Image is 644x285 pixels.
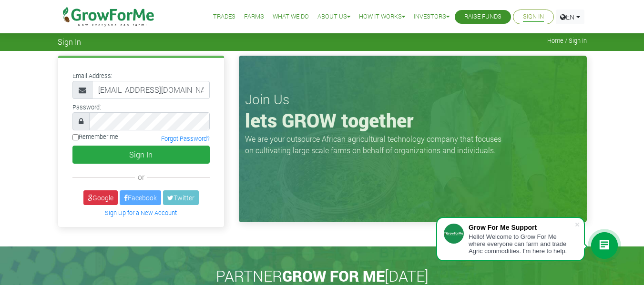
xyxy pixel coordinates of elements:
a: Sign Up for a New Account [105,209,177,216]
span: Home / Sign In [547,37,587,44]
input: Email Address [92,81,210,99]
label: Email Address: [72,71,112,80]
div: Hello! Welcome to Grow For Me where everyone can farm and trade Agric commodities. I'm here to help. [469,233,574,255]
span: Sign In [58,37,81,46]
input: Remember me [72,134,79,140]
h2: PARTNER [DATE] [61,267,583,285]
a: Investors [414,12,450,22]
a: What We Do [273,12,309,22]
a: Google [83,190,118,205]
h3: Join Us [245,91,581,108]
a: About Us [317,12,350,22]
a: How it Works [359,12,405,22]
button: Sign In [72,146,210,164]
a: Farms [244,12,264,22]
a: EN [556,10,584,24]
div: Grow For Me Support [469,224,574,231]
label: Remember me [72,132,118,141]
a: Raise Funds [464,12,501,22]
h1: lets GROW together [245,109,581,132]
label: Password: [72,103,101,112]
div: or [72,171,210,183]
a: Forgot Password? [161,135,210,142]
a: Sign In [523,12,544,22]
a: Trades [213,12,235,22]
p: We are your outsource African agricultural technology company that focuses on cultivating large s... [245,133,507,156]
